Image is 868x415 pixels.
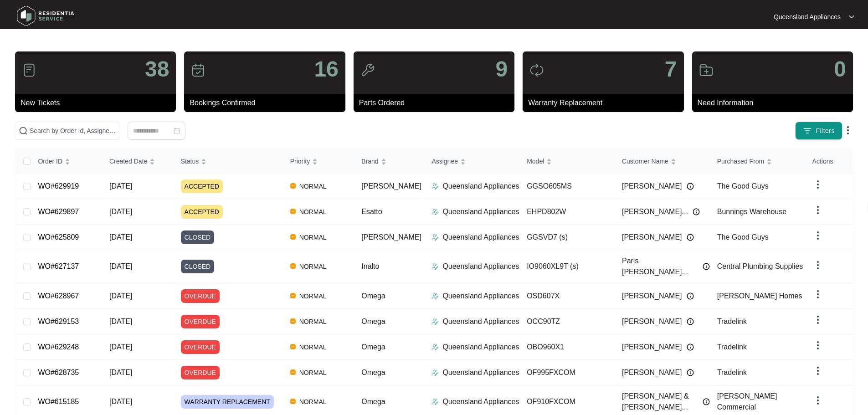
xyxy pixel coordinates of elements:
[803,126,812,135] img: filter icon
[431,234,439,241] img: Assigner Icon
[816,126,835,136] span: Filters
[812,260,823,271] img: dropdown arrow
[622,256,698,277] span: Paris [PERSON_NAME]...
[361,292,385,300] span: Omega
[290,156,310,166] span: Priority
[431,369,439,376] img: Assigner Icon
[519,225,615,250] td: GGSVD7 (s)
[812,289,823,300] img: dropdown arrow
[698,97,853,108] p: Need Information
[361,343,385,351] span: Omega
[361,318,385,325] span: Omega
[38,318,79,325] a: WO#629153
[703,398,710,405] img: Info icon
[296,396,330,407] span: NORMAL
[296,206,330,217] span: NORMAL
[431,398,439,405] img: Assigner Icon
[495,58,508,80] p: 9
[296,367,330,378] span: NORMAL
[812,395,823,406] img: dropdown arrow
[717,343,747,351] span: Tradelink
[842,125,853,136] img: dropdown arrow
[290,234,296,240] img: Vercel Logo
[290,344,296,349] img: Vercel Logo
[812,365,823,376] img: dropdown arrow
[687,343,694,351] img: Info icon
[442,316,519,327] p: Queensland Appliances
[717,392,777,411] span: [PERSON_NAME] Commercial
[431,343,439,351] img: Assigner Icon
[109,318,132,325] span: [DATE]
[717,156,764,166] span: Purchased From
[296,181,330,192] span: NORMAL
[717,208,786,215] span: Bunnings Warehouse
[717,292,802,300] span: [PERSON_NAME] Homes
[22,63,36,77] img: icon
[21,97,176,108] p: New Tickets
[622,367,682,378] span: [PERSON_NAME]
[38,182,79,190] a: WO#629919
[529,63,544,77] img: icon
[431,318,439,325] img: Assigner Icon
[442,396,519,407] p: Queensland Appliances
[442,261,519,272] p: Queensland Appliances
[14,2,77,30] img: residentia service logo
[622,316,682,327] span: [PERSON_NAME]
[109,369,132,376] span: [DATE]
[181,205,223,219] span: ACCEPTED
[528,97,683,108] p: Warranty Replacement
[424,149,519,174] th: Assignee
[38,233,79,241] a: WO#625809
[296,232,330,243] span: NORMAL
[834,58,846,80] p: 0
[361,369,385,376] span: Omega
[442,342,519,353] p: Queensland Appliances
[145,58,169,80] p: 38
[442,181,519,192] p: Queensland Appliances
[181,395,274,409] span: WARRANTY REPLACEMENT
[314,58,338,80] p: 16
[181,260,215,273] span: CLOSED
[687,234,694,241] img: Info icon
[431,263,439,270] img: Assigner Icon
[519,283,615,309] td: OSD607X
[442,232,519,243] p: Queensland Appliances
[717,233,769,241] span: The Good Guys
[181,156,199,166] span: Status
[812,340,823,351] img: dropdown arrow
[290,399,296,404] img: Vercel Logo
[109,182,132,190] span: [DATE]
[687,292,694,300] img: Info icon
[519,174,615,199] td: GGSO605MS
[442,291,519,302] p: Queensland Appliances
[290,293,296,298] img: Vercel Logo
[181,179,223,193] span: ACCEPTED
[795,122,842,140] button: filter iconFilters
[622,291,682,302] span: [PERSON_NAME]
[38,156,62,166] span: Order ID
[703,263,710,270] img: Info icon
[774,12,841,21] p: Queensland Appliances
[519,334,615,360] td: OBO960X1
[38,369,79,376] a: WO#628735
[109,156,147,166] span: Created Date
[812,314,823,325] img: dropdown arrow
[109,262,132,270] span: [DATE]
[181,340,220,354] span: OVERDUE
[109,398,132,405] span: [DATE]
[296,261,330,272] span: NORMAL
[290,369,296,375] img: Vercel Logo
[38,262,79,270] a: WO#627137
[693,208,700,215] img: Info icon
[38,208,79,215] a: WO#629897
[431,156,458,166] span: Assignee
[717,182,769,190] span: The Good Guys
[190,97,345,108] p: Bookings Confirmed
[442,206,519,217] p: Queensland Appliances
[283,149,354,174] th: Priority
[687,318,694,325] img: Info icon
[717,262,803,270] span: Central Plumbing Supplies
[109,233,132,241] span: [DATE]
[431,183,439,190] img: Assigner Icon
[519,250,615,283] td: IO9060XL9T (s)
